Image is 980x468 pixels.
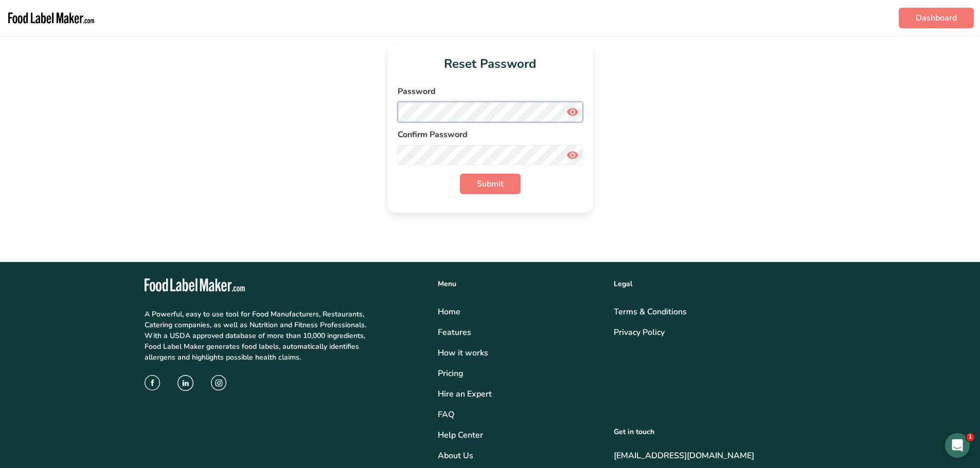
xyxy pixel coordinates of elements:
div: How it works [438,347,601,359]
a: FAQ [438,408,601,421]
label: Password [398,85,583,98]
label: Confirm Password [398,128,583,141]
a: [EMAIL_ADDRESS][DOMAIN_NAME] [614,450,836,462]
span: 1 [966,433,974,441]
a: Features [438,326,601,339]
iframe: Intercom live chat [945,433,970,458]
a: Terms & Conditions [614,306,836,318]
a: Dashboard [899,8,974,28]
h1: Reset Password [398,54,583,73]
span: Submit [477,178,504,190]
a: Hire an Expert [438,388,601,400]
a: Help Center [438,429,601,441]
a: About Us [438,450,601,462]
div: Legal [614,278,836,289]
a: Pricing [438,367,601,380]
img: Food Label Maker [6,4,96,32]
a: Home [438,306,601,318]
div: Get in touch [614,426,836,437]
p: A Powerful, easy to use tool for Food Manufacturers, Restaurants, Catering companies, as well as ... [145,309,369,363]
a: Privacy Policy [614,326,836,339]
div: Menu [438,278,601,289]
button: Submit [460,174,521,194]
